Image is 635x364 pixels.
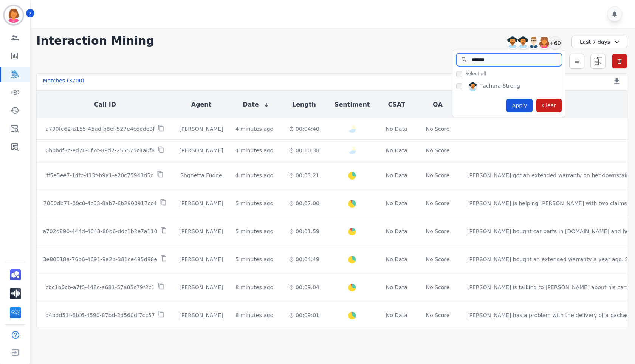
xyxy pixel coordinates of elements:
button: Length [292,100,316,109]
div: [PERSON_NAME] [179,311,223,319]
div: 5 minutes ago [235,256,274,263]
div: +60 [549,36,562,49]
div: 00:09:01 [289,311,319,319]
div: 5 minutes ago [235,200,274,207]
div: 5 minutes ago [235,228,274,235]
div: 4 minutes ago [235,147,274,154]
div: [PERSON_NAME] [179,228,223,235]
div: No Score [426,283,450,291]
div: Matches ( 3700 ) [43,77,84,87]
div: No Data [385,256,408,263]
div: No Score [426,228,450,235]
div: 4 minutes ago [235,172,274,179]
div: 00:07:00 [289,200,319,207]
div: No Data [385,147,408,154]
div: [PERSON_NAME] [179,283,223,291]
div: No Data [385,228,408,235]
div: No Score [426,125,450,133]
div: No Data [385,172,408,179]
div: No Score [426,256,450,263]
div: [PERSON_NAME] [179,200,223,207]
div: No Score [426,311,450,319]
h1: Interaction Mining [36,34,154,48]
div: [PERSON_NAME] [179,147,223,154]
img: Bordered avatar [5,6,23,24]
button: Agent [191,100,212,109]
div: No Score [426,172,450,179]
div: 00:04:49 [289,256,319,263]
div: No Score [426,200,450,207]
div: No Data [385,200,408,207]
div: 00:10:38 [289,147,319,154]
div: No Data [385,311,408,319]
div: 00:01:59 [289,228,319,235]
div: Last 7 days [571,36,627,48]
div: No Data [385,283,408,291]
div: 8 minutes ago [235,311,274,319]
button: QA [433,100,443,109]
div: Shqnetta Fudge [179,172,223,179]
div: [PERSON_NAME] [179,256,223,263]
p: ff5e5ee7-1dfc-413f-b9a1-e20c75943d5d [46,172,154,179]
button: Sentiment [335,100,370,109]
div: Tachara Strong [480,82,520,91]
div: [PERSON_NAME] [179,125,223,133]
button: Date [243,100,269,109]
button: Call ID [94,100,116,109]
div: Clear [536,99,562,112]
div: 00:09:04 [289,283,319,291]
div: No Score [426,147,450,154]
div: 00:04:40 [289,125,319,133]
p: 3e80618a-76b6-4691-9a2b-381ce495d98e [43,256,157,263]
div: 00:03:21 [289,172,319,179]
p: d4bdd51f-6bf6-4590-87bd-2d560df7cc57 [45,311,155,319]
p: a702d890-444d-4643-80b6-ddc1b2e7a110 [43,228,157,235]
button: CSAT [388,100,405,109]
div: No Data [385,125,408,133]
div: 4 minutes ago [235,125,274,133]
p: 0b0bdf3c-ed76-4f7c-89d2-255575c4a0f8 [45,147,155,154]
p: 7060db71-00c0-4c53-8ab7-6b2900917cc4 [43,200,157,207]
div: Apply [506,99,533,112]
p: cbc1b6cb-a7f0-448c-a681-57a05c79f2c1 [45,283,155,291]
div: 8 minutes ago [235,283,274,291]
span: Select all [465,71,486,77]
p: a790fe62-a155-45ad-b8ef-527e4cdede3f [45,125,155,133]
